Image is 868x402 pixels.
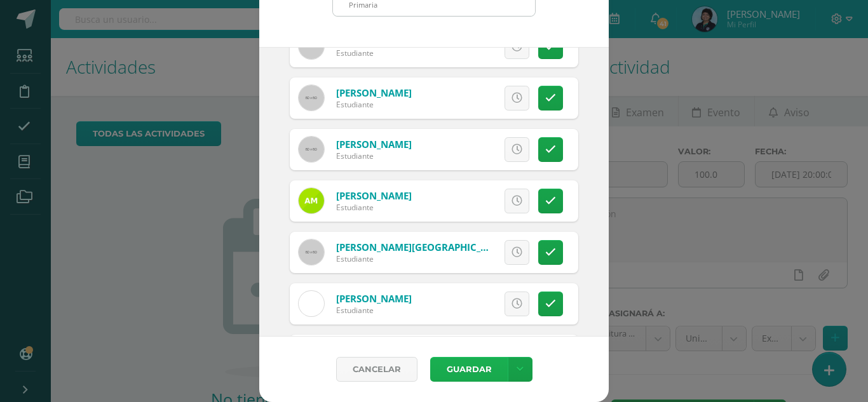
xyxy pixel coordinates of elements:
[336,48,412,58] div: Estudiante
[336,357,417,382] a: Cancelar
[336,138,412,151] a: [PERSON_NAME]
[336,292,412,305] a: [PERSON_NAME]
[430,357,508,382] button: Guardar
[299,291,324,316] img: 4adc01ba53bbc0e1b0c3890224dcaa61.png
[299,85,324,111] img: 60x60
[299,188,324,213] img: 678cfa1e9c4053d52a0895107e916915.png
[336,86,412,99] a: [PERSON_NAME]
[336,241,509,253] a: [PERSON_NAME][GEOGRAPHIC_DATA]
[336,253,489,264] div: Estudiante
[336,99,412,110] div: Estudiante
[299,239,324,265] img: 60x60
[336,189,412,202] a: [PERSON_NAME]
[336,305,412,316] div: Estudiante
[336,202,412,213] div: Estudiante
[299,137,324,162] img: 60x60
[336,151,412,161] div: Estudiante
